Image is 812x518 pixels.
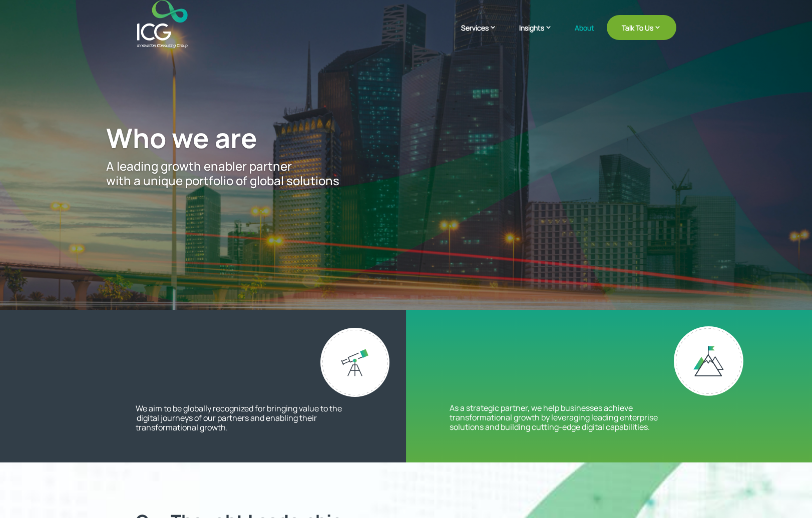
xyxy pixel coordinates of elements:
[461,23,507,48] a: Services
[136,404,356,433] p: We aim to be globally recognized for bringing value to the digital journeys of our partners and e...
[674,326,743,396] img: our mission - ICG
[762,470,812,518] iframe: Chat Widget
[575,24,594,48] a: About
[607,15,676,40] a: Talk To Us
[450,403,676,432] p: As a strategic partner, we help businesses achieve transformational growth by leveraging leading ...
[106,119,257,156] span: Who we are
[519,23,562,48] a: Insights
[320,328,389,397] img: Our vision - ICG
[106,159,706,188] p: A leading growth enabler partner with a unique portfolio of global solutions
